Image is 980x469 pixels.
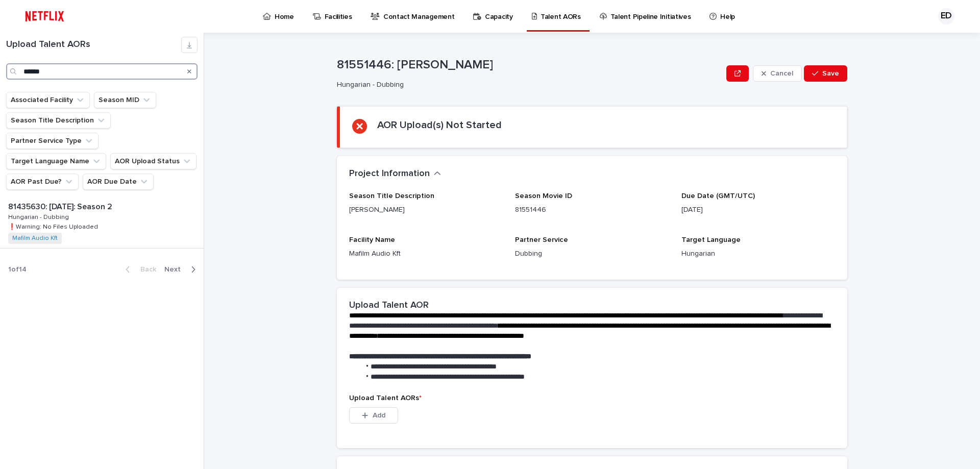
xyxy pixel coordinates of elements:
[349,249,503,259] p: Mafilm Audio Kft
[515,192,572,200] span: Season Movie ID
[6,39,181,51] h1: Upload Talent AORs
[681,192,755,200] span: Due Date (GMT/UTC)
[83,174,154,190] button: AOR Due Date
[94,92,156,108] button: Season MID
[515,249,669,259] p: Dubbing
[804,65,847,82] button: Save
[515,205,669,215] p: 81551446
[6,133,99,149] button: Partner Service Type
[6,92,90,108] button: Associated Facility
[349,236,395,243] span: Facility Name
[349,168,430,180] h2: Project Information
[134,266,156,273] span: Back
[337,58,722,72] p: 81551446: [PERSON_NAME]
[117,265,160,274] button: Back
[8,212,71,221] p: Hungarian - Dubbing
[349,300,429,311] h2: Upload Talent AOR
[6,112,111,129] button: Season Title Description
[6,174,79,190] button: AOR Past Due?
[110,153,197,169] button: AOR Upload Status
[8,221,100,231] p: ❗️Warning: No Files Uploaded
[938,8,954,24] div: ED
[8,200,114,212] p: 81435630: [DATE]: Season 2
[164,266,187,273] span: Next
[349,205,503,215] p: [PERSON_NAME]
[681,236,741,243] span: Target Language
[6,153,106,169] button: Target Language Name
[377,119,502,131] h2: AOR Upload(s) Not Started
[349,407,398,424] button: Add
[822,70,839,77] span: Save
[349,168,441,180] button: Project Information
[373,412,385,419] span: Add
[337,81,718,89] p: Hungarian - Dubbing
[753,65,802,82] button: Cancel
[515,236,568,243] span: Partner Service
[681,205,835,215] p: [DATE]
[6,63,198,80] input: Search
[349,192,434,200] span: Season Title Description
[20,6,69,27] img: ifQbXi3ZQGMSEF7WDB7W
[349,394,422,402] span: Upload Talent AORs
[160,265,204,274] button: Next
[681,249,835,259] p: Hungarian
[770,70,793,77] span: Cancel
[12,235,58,242] a: Mafilm Audio Kft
